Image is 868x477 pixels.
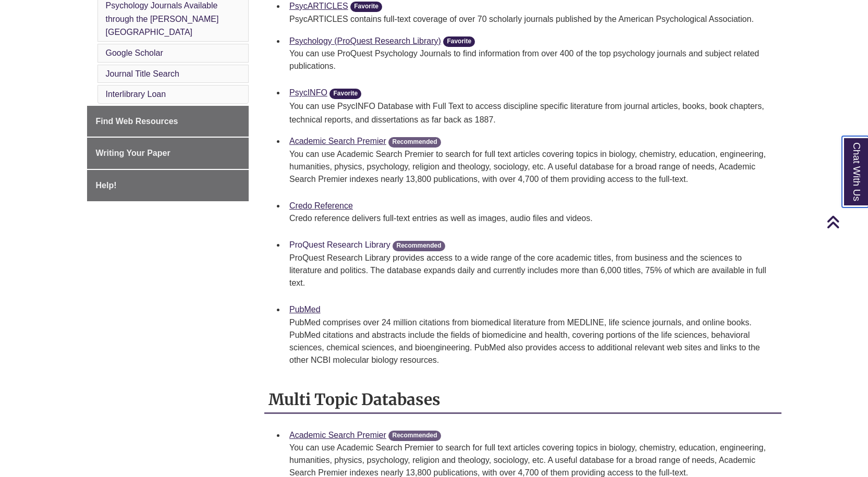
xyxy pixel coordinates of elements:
[289,316,773,366] p: PubMed comprises over 24 million citations from biomedical literature from MEDLINE, life science ...
[329,89,361,99] span: Favorite
[289,212,773,225] p: Credo reference delivers full-text entries as well as images, audio files and videos.
[87,170,249,201] a: Help!
[289,305,321,314] a: PubMed
[289,36,441,45] a: Psychology (ProQuest Research Library)
[388,137,441,148] span: Recommended
[96,149,170,157] span: Writing Your Paper
[264,386,781,414] h2: Multi Topic Databases
[388,431,441,441] span: Recommended
[289,88,327,97] a: PsycINFO
[96,117,178,126] span: Find Web Resources
[289,252,773,289] p: ProQuest Research Library provides access to a wide range of the core academic titles, from busin...
[393,241,445,251] span: Recommended
[289,148,773,186] p: You can use Academic Search Premier to search for full text articles covering topics in biology, ...
[289,2,348,10] a: PsycARTICLES
[826,215,865,229] a: Back to Top
[106,90,166,99] a: Interlibrary Loan
[96,181,117,190] span: Help!
[106,69,179,78] a: Journal Title Search
[443,36,475,47] span: Favorite
[289,201,353,210] a: Credo Reference
[289,137,386,145] a: Academic Search Premier
[289,47,773,72] p: You can use ProQuest Psychology Journals to find information from over 400 of the top psychology ...
[106,1,219,36] a: Psychology Journals Available through the [PERSON_NAME][GEOGRAPHIC_DATA]
[87,138,249,169] a: Writing Your Paper
[87,106,249,137] a: Find Web Resources
[289,13,773,26] div: PsycARTICLES contains full-text coverage of over 70 scholarly journals published by the American ...
[289,431,386,439] a: Academic Search Premier
[289,240,390,249] a: ProQuest Research Library
[289,100,773,126] div: You can use PsycINFO Database with Full Text to access discipline specific literature from journa...
[106,48,163,57] a: Google Scholar
[350,2,382,12] span: Favorite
